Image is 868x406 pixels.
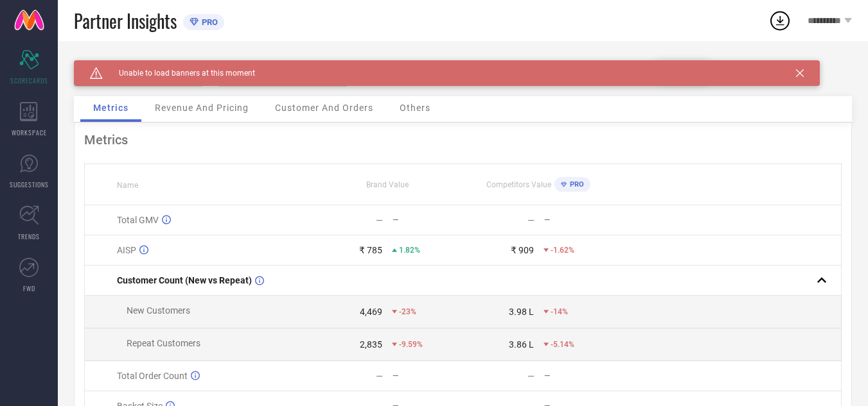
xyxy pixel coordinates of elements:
[117,215,159,225] span: Total GMV
[393,371,462,380] div: —
[527,371,535,381] div: —
[399,307,416,316] span: -23%
[551,340,574,349] span: -5.14%
[399,340,423,349] span: -9.59%
[567,180,584,189] span: PRO
[366,180,409,189] span: Brand Value
[117,245,136,255] span: AISP
[117,181,138,190] span: Name
[84,132,842,148] div: Metrics
[93,103,128,113] span: Metrics
[544,371,614,380] div: —
[544,216,614,224] div: —
[12,128,47,137] span: WORKSPACE
[509,339,534,350] div: 3.86 L
[74,8,177,34] span: Partner Insights
[117,371,188,381] span: Total Order Count
[10,76,48,85] span: SCORECARDS
[551,307,568,316] span: -14%
[10,180,49,189] span: SUGGESTIONS
[74,60,202,69] div: Brand
[376,371,383,381] div: —
[768,9,792,32] div: Open download list
[509,307,534,317] div: 3.98 L
[527,215,535,225] div: —
[103,69,255,78] span: Unable to load banners at this moment
[360,307,382,317] div: 4,469
[18,232,40,241] span: TRENDS
[360,339,382,350] div: 2,835
[359,245,382,255] div: ₹ 785
[127,305,190,316] span: New Customers
[376,215,383,225] div: —
[399,246,420,255] span: 1.82%
[127,338,200,348] span: Repeat Customers
[551,246,574,255] span: -1.62%
[199,17,218,27] span: PRO
[275,103,373,113] span: Customer And Orders
[155,103,249,113] span: Revenue And Pricing
[486,180,551,189] span: Competitors Value
[393,216,462,224] div: —
[23,283,35,293] span: FWD
[511,245,534,255] div: ₹ 909
[400,103,430,113] span: Others
[117,275,252,285] span: Customer Count (New vs Repeat)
